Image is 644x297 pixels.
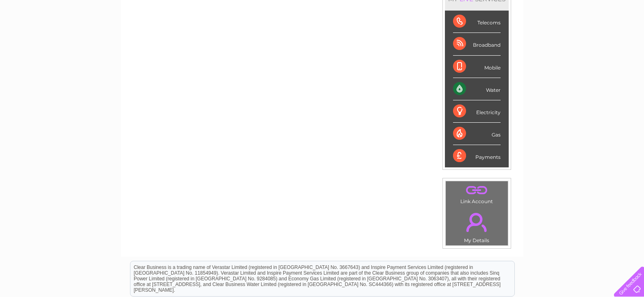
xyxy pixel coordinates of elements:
a: 0333 014 3131 [491,4,547,14]
img: logo.png [22,21,64,46]
a: . [448,183,506,197]
div: Mobile [453,56,501,78]
div: Electricity [453,100,501,123]
div: Gas [453,123,501,145]
td: Link Account [445,181,508,206]
a: . [448,208,506,236]
a: Water [501,35,516,41]
div: Payments [453,145,501,167]
div: Telecoms [453,11,501,33]
td: My Details [445,206,508,246]
a: Blog [573,35,585,41]
div: Broadband [453,33,501,55]
a: Log out [617,35,636,41]
div: Water [453,78,501,100]
a: Contact [590,35,610,41]
a: Telecoms [544,35,568,41]
div: Clear Business is a trading name of Verastar Limited (registered in [GEOGRAPHIC_DATA] No. 3667643... [130,4,514,39]
a: Energy [521,35,539,41]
